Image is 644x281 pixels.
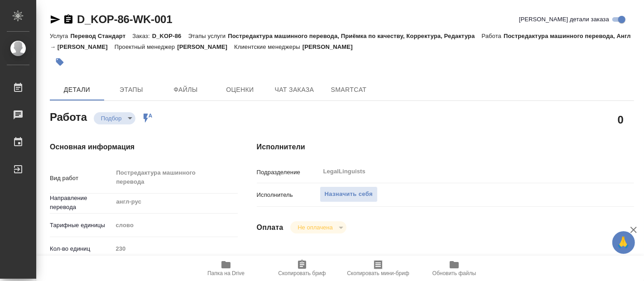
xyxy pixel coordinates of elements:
[77,13,172,25] a: D_KOP-86-WK-001
[188,33,228,39] p: Этапы услуги
[98,114,125,122] button: Подбор
[278,270,326,276] span: Скопировать бриф
[257,191,320,200] p: Исполнитель
[70,33,132,39] p: Перевод Стандарт
[618,112,624,127] h2: 0
[50,52,70,72] button: Добавить тэг
[112,218,238,233] div: слово
[273,84,316,95] span: Чат заказа
[50,174,112,183] p: Вид работ
[257,222,284,233] h4: Оплата
[257,142,634,152] h4: Исполнители
[295,224,335,231] button: Не оплачена
[327,84,370,95] span: SmartCat
[612,231,635,254] button: 🙏
[50,194,112,212] p: Направление перевода
[50,142,221,152] h4: Основная информация
[519,15,609,24] span: [PERSON_NAME] детали заказа
[257,255,634,266] h4: Дополнительно
[177,43,234,50] p: [PERSON_NAME]
[481,33,504,39] p: Работа
[50,244,112,253] p: Кол-во единиц
[63,14,74,25] button: Скопировать ссылку
[50,33,70,39] p: Услуга
[264,256,340,281] button: Скопировать бриф
[616,233,631,252] span: 🙏
[115,43,177,50] p: Проектный менеджер
[132,33,152,39] p: Заказ:
[94,112,135,124] div: Подбор
[207,270,245,276] span: Папка на Drive
[340,256,416,281] button: Скопировать мини-бриф
[164,84,207,95] span: Файлы
[110,84,153,95] span: Этапы
[257,168,320,177] p: Подразделение
[50,108,87,124] h2: Работа
[320,186,378,202] button: Назначить себя
[290,221,346,233] div: Подбор
[112,242,238,255] input: Пустое поле
[433,270,476,276] span: Обновить файлы
[188,256,264,281] button: Папка на Drive
[152,33,188,39] p: D_KOP-86
[50,221,112,230] p: Тарифные единицы
[234,43,303,50] p: Клиентские менеджеры
[218,84,262,95] span: Оценки
[347,270,409,276] span: Скопировать мини-бриф
[55,84,99,95] span: Детали
[416,256,492,281] button: Обновить файлы
[325,189,373,200] span: Назначить себя
[303,43,360,50] p: [PERSON_NAME]
[50,14,61,25] button: Скопировать ссылку для ЯМессенджера
[228,33,481,39] p: Постредактура машинного перевода, Приёмка по качеству, Корректура, Редактура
